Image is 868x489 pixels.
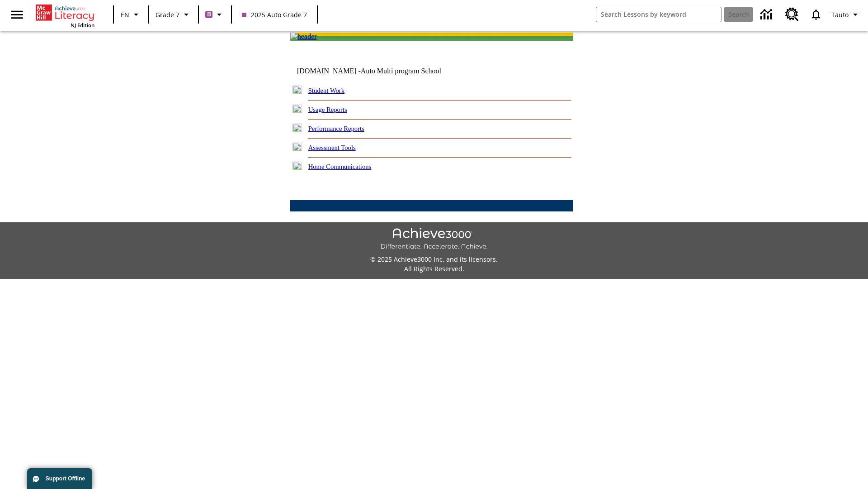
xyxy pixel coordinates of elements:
span: NJ Edition [71,22,94,29]
a: Home Communications [308,163,372,170]
button: Profile/Settings [828,6,864,23]
button: Language: EN, Select a language [117,6,146,23]
nobr: Auto Multi program School [361,67,441,75]
img: Achieve3000 Differentiate Accelerate Achieve [380,228,488,251]
button: Boost Class color is purple. Change class color [202,6,228,23]
input: search field [596,7,721,22]
button: Open side menu [4,1,30,28]
img: plus.gif [292,105,302,113]
img: plus.gif [292,124,302,132]
span: B [207,9,211,20]
img: header [290,33,317,41]
img: plus.gif [292,162,302,170]
a: Usage Reports [308,106,347,113]
a: Assessment Tools [308,144,356,151]
span: Tauto [831,10,849,19]
a: Performance Reports [308,125,364,132]
a: Data Center [755,2,780,27]
img: plus.gif [292,143,302,151]
button: Support Offline [27,468,92,489]
a: Student Work [308,87,344,94]
span: Grade 7 [156,10,179,19]
button: Grade: Grade 7, Select a grade [152,6,195,23]
span: 2025 Auto Grade 7 [242,10,307,19]
span: EN [121,10,129,19]
div: Home [36,3,94,29]
a: Notifications [804,3,828,26]
img: plus.gif [292,86,302,94]
a: Resource Center, Will open in new tab [780,2,804,27]
span: Support Offline [46,475,85,482]
td: [DOMAIN_NAME] - [297,67,463,75]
